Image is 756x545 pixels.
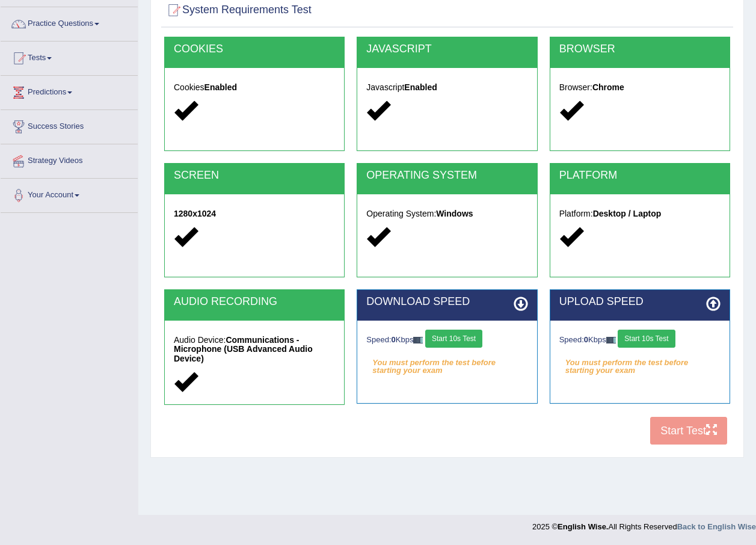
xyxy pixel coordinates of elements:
h2: BROWSER [559,43,721,55]
h2: PLATFORM [559,170,721,182]
a: Tests [1,42,138,72]
h2: UPLOAD SPEED [559,296,721,308]
h2: SCREEN [174,170,335,182]
a: Practice Questions [1,7,138,37]
h2: COOKIES [174,43,335,55]
a: Strategy Videos [1,144,138,174]
h2: OPERATING SYSTEM [366,170,527,182]
h5: Cookies [174,83,335,92]
h5: Platform: [559,209,721,218]
strong: Enabled [404,82,437,92]
strong: 0 [392,335,396,344]
h5: Javascript [366,83,527,92]
strong: Desktop / Laptop [593,209,662,218]
a: Predictions [1,76,138,106]
a: Your Account [1,179,138,209]
strong: Communications - Microphone (USB Advanced Audio Device) [174,335,313,363]
img: ajax-loader-fb-connection.gif [413,337,423,343]
em: You must perform the test before starting your exam [559,354,721,372]
h2: System Requirements Test [164,1,312,19]
div: 2025 © All Rights Reserved [532,515,756,532]
div: Speed: Kbps [366,330,527,351]
strong: Enabled [204,82,237,92]
strong: 0 [584,335,588,344]
a: Back to English Wise [677,522,756,531]
h2: AUDIO RECORDING [174,296,335,308]
em: You must perform the test before starting your exam [366,354,527,372]
h5: Browser: [559,83,721,92]
h2: DOWNLOAD SPEED [366,296,527,308]
strong: Windows [436,209,473,218]
strong: English Wise. [558,522,608,531]
strong: 1280x1024 [174,209,216,218]
h2: JAVASCRIPT [366,43,527,55]
div: Speed: Kbps [559,330,721,351]
h5: Operating System: [366,209,527,218]
strong: Chrome [592,82,624,92]
a: Success Stories [1,110,138,140]
h5: Audio Device: [174,336,335,363]
img: ajax-loader-fb-connection.gif [606,337,616,343]
button: Start 10s Test [425,330,482,348]
button: Start 10s Test [618,330,675,348]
